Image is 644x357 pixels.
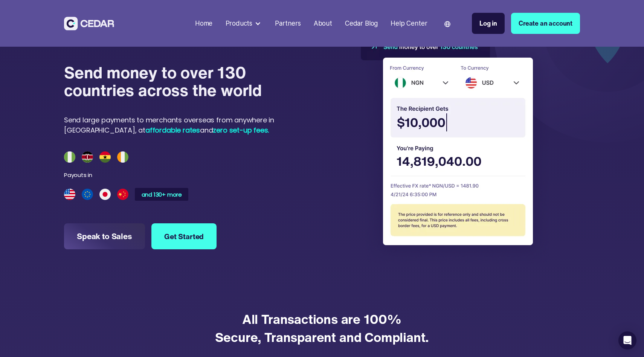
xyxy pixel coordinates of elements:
div: Home [195,18,212,28]
span: zero set-up fees. [213,125,269,135]
a: Create an account [511,13,580,34]
div: Open Intercom Messenger [618,331,636,349]
div: Products [226,18,253,28]
a: Home [192,15,216,32]
div: and 130+ more [142,192,182,197]
a: About [310,15,335,32]
a: Speak to Sales [64,223,145,249]
div: About [314,18,332,28]
img: world icon [444,21,450,27]
div: Payouts in [64,171,92,179]
span: affordable rates [145,125,200,135]
a: Log in [472,13,505,34]
a: Cedar Blog [342,15,381,32]
div: Log in [479,18,497,28]
a: Get Started [151,223,217,249]
div: Partners [275,18,301,28]
div: Products [222,15,265,32]
a: Partners [272,15,304,32]
div: Help Center [391,18,427,28]
div: Send large payments to merchants overseas from anywhere in [GEOGRAPHIC_DATA], at and [64,115,287,135]
h4: Send money to over 130 countries across the world [64,63,287,99]
div: Cedar Blog [345,18,378,28]
a: Help Center [388,15,430,32]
